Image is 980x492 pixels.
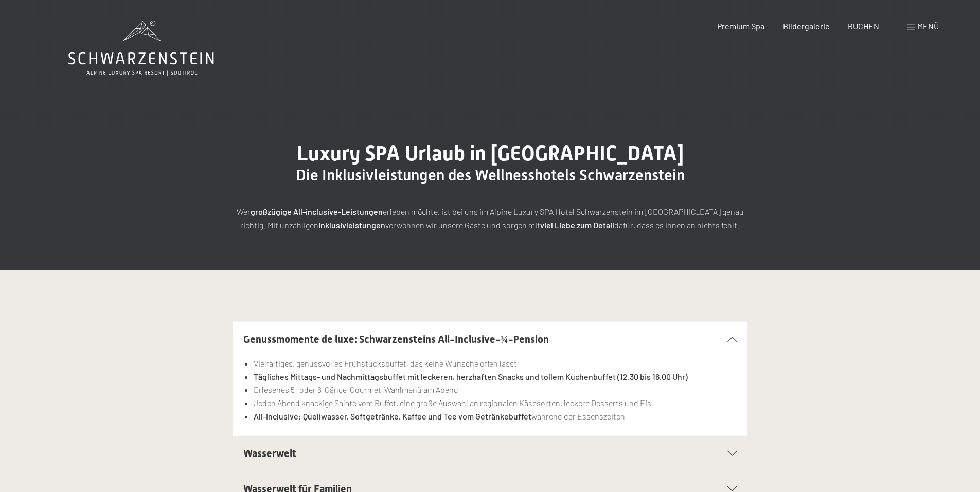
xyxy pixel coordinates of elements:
[254,411,531,421] strong: All-inclusive: Quellwasser, Softgetränke, Kaffee und Tee vom Getränkebuffet
[254,383,737,396] li: Erlesenes 5- oder 6-Gänge-Gourmet-Wahlmenü am Abend
[251,207,383,216] strong: großzügige All-inclusive-Leistungen
[318,220,385,230] strong: Inklusivleistungen
[540,220,614,230] strong: viel Liebe zum Detail
[717,21,764,31] a: Premium Spa
[254,396,737,410] li: Jeden Abend knackige Salate vom Buffet, eine große Auswahl an regionalen Käsesorten, leckere Dess...
[254,357,737,370] li: Vielfältiges, genussvolles Frühstücksbuffet, das keine Wünsche offen lässt
[296,166,685,184] span: Die Inklusivleistungen des Wellnesshotels Schwarzenstein
[848,21,879,31] a: BUCHEN
[233,205,747,231] p: Wer erleben möchte, ist bei uns im Alpine Luxury SPA Hotel Schwarzenstein im [GEOGRAPHIC_DATA] ge...
[254,410,737,423] li: während der Essenszeiten
[297,141,684,166] span: Luxury SPA Urlaub in [GEOGRAPHIC_DATA]
[243,333,549,345] span: Genussmomente de luxe: Schwarzensteins All-Inclusive-¾-Pension
[243,447,296,460] span: Wasserwelt
[917,21,939,31] span: Menü
[783,21,830,31] a: Bildergalerie
[254,372,688,381] strong: Tägliches Mittags- und Nachmittagsbuffet mit leckeren, herzhaften Snacks und tollem Kuchenbuffet ...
